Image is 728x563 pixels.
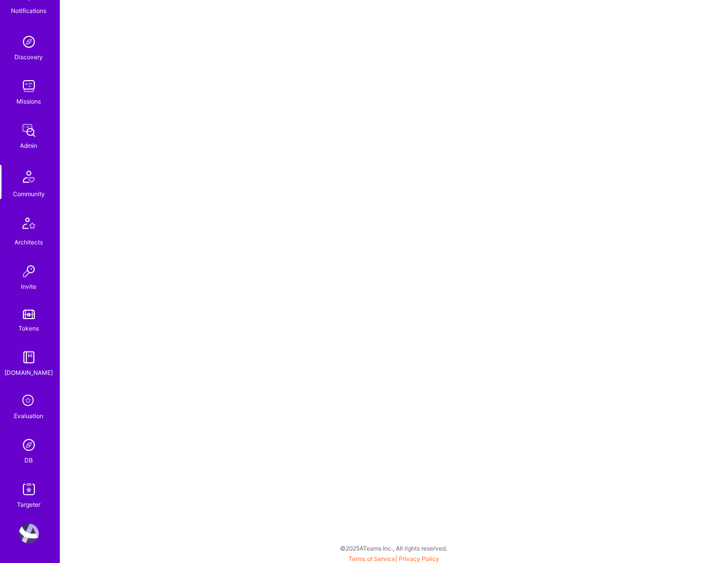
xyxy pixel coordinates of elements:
div: DB [25,455,33,465]
img: Admin Search [19,435,39,455]
span: | [349,555,439,563]
a: Terms of Service [349,555,395,563]
img: Community [17,165,41,189]
img: guide book [19,347,39,367]
div: Missions [17,96,41,107]
img: discovery [19,32,39,52]
div: Tokens [19,323,39,334]
div: Community [13,189,45,199]
div: Admin [20,140,38,151]
div: Discovery [15,52,43,62]
img: Architects [17,213,41,237]
a: User Avatar [16,524,41,544]
img: tokens [23,310,35,319]
img: admin teamwork [19,120,39,140]
div: Invite [21,281,37,292]
i: icon SelectionTeam [19,392,38,411]
img: teamwork [19,76,39,96]
div: Targeter [17,499,41,510]
div: © 2025 ATeams Inc., All rights reserved. [60,536,728,561]
div: Evaluation [14,411,44,421]
div: Notifications [11,5,47,16]
a: Privacy Policy [399,555,439,563]
div: [DOMAIN_NAME] [5,367,53,378]
img: Skill Targeter [19,479,39,499]
img: User Avatar [19,524,39,544]
div: Architects [15,237,43,247]
img: Invite [19,261,39,281]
